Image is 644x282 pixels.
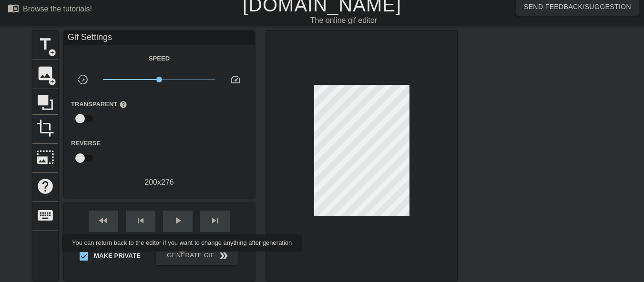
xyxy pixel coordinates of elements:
[119,101,127,109] span: help
[230,74,241,85] span: speed
[64,177,255,188] div: 200 x 276
[219,15,468,26] div: The online gif editor
[23,5,92,13] div: Browse the tutorials!
[98,215,109,226] span: fast_rewind
[71,139,101,148] label: Reverse
[71,100,127,109] label: Transparent
[77,74,89,85] span: slow_motion_video
[48,78,56,86] span: add_circle
[8,2,19,14] span: menu_book
[36,206,54,224] span: keyboard
[48,49,56,57] span: add_circle
[36,35,54,53] span: title
[64,31,255,45] div: Gif Settings
[8,2,92,17] a: Browse the tutorials!
[209,215,221,226] span: skip_next
[172,215,184,226] span: play_arrow
[36,64,54,82] span: image
[218,250,229,262] span: double_arrow
[36,119,54,137] span: crop
[524,1,631,13] span: Send Feedback/Suggestion
[135,215,146,226] span: skip_previous
[149,54,170,63] label: Speed
[36,177,54,195] span: help
[160,250,235,262] span: Generate Gif
[36,148,54,166] span: photo_size_select_large
[156,246,238,265] button: Generate Gif
[94,251,141,261] span: Make Private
